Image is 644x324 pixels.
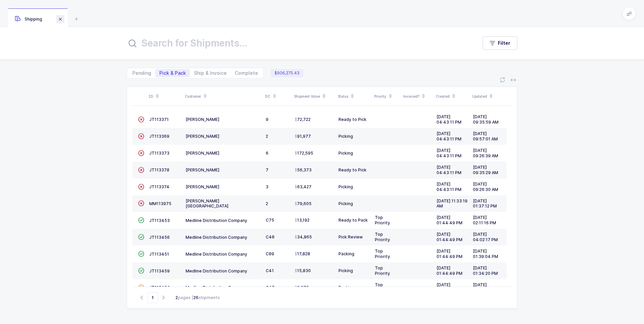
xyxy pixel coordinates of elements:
span: MM113975 [149,201,171,206]
span:  [138,117,144,122]
span: Ship & Invoice [194,71,227,75]
span: Medline Distribution Company [186,252,247,257]
span: [DATE] 09:35:59 AM [473,114,498,125]
span: [DATE] 01:44:49 PM [437,282,462,293]
b: 26 [193,295,198,300]
span: Ready to Pick [339,117,366,122]
span: 3 [266,184,268,189]
span: Shipping [15,17,42,22]
span: Ready to Pick [339,167,366,172]
b: 2 [175,295,178,300]
span: 17,828 [295,251,310,257]
div: Status [338,91,370,102]
span: Medline Distribution Company [186,218,247,223]
span: 15,830 [295,268,311,273]
span: [DATE] 01:34:20 PM [473,265,498,276]
span: $906,275.43 [270,69,303,77]
span: [DATE] 09:35:29 AM [473,165,498,175]
span: [DATE] 04:02:17 PM [473,232,498,242]
span: C40 [266,234,275,239]
span: [DATE] 04:43:11 PM [437,148,461,158]
span: 9 [266,117,268,122]
span: JT113459 [149,268,170,273]
span: [PERSON_NAME] [186,134,219,139]
span: [DATE] 01:44:49 PM [437,215,462,225]
span: 56,373 [295,167,312,173]
span: Pick & Pack [159,71,186,75]
span: 6 [266,151,268,156]
span: JT113453 [149,218,170,223]
span: Top Priority [375,215,390,225]
span:  [138,201,144,206]
span: Ready to Pack [339,218,368,223]
span: JT113369 [149,134,169,139]
div: DC [265,91,290,102]
span: Top Priority [375,249,390,259]
div: Updated [472,91,505,102]
span: [DATE] 04:43:11 PM [437,131,461,141]
span: [DATE] 04:43:11 PM [437,182,461,192]
span: Top Priority [375,282,390,293]
span: C41 [266,268,274,273]
span: 2 [266,134,268,139]
input: Search for Shipments... [127,35,469,51]
span: C09 [266,251,274,256]
span: Top Priority [375,265,390,276]
span: [DATE] 02:11:39 PM [473,282,497,293]
span: [DATE] 01:37:12 PM [473,198,497,209]
span: [DATE] 09:26:39 AM [473,148,498,158]
span: 2 [266,201,268,206]
span: [DATE] 01:39:04 PM [473,249,498,259]
span: 6,378 [295,285,309,290]
span: [PERSON_NAME] [186,167,219,172]
span: JT113451 [149,252,169,257]
span: JT113373 [149,151,169,156]
span: [DATE] 04:43:11 PM [437,165,461,175]
span: Go to [147,292,158,303]
span:  [138,167,144,172]
span: [DATE] 09:57:01 AM [473,131,498,141]
span: 7 [266,167,268,172]
span: Medline Distribution Company [186,268,247,273]
span:  [138,134,144,139]
span: 13,192 [295,218,310,223]
span: Picking [339,151,353,156]
span: 172,595 [295,151,313,156]
div: Created [436,91,468,102]
span: Complete [235,71,258,75]
span: JT113454 [149,285,170,290]
div: Shipment Value [294,91,334,102]
div: Priority [374,91,399,102]
span: [DATE] 09:26:30 AM [473,182,498,192]
span:  [138,251,144,256]
span: [DATE] 04:43:11 PM [437,114,461,125]
span: Packing [339,285,354,290]
button: Filter [483,36,517,50]
span: JT113374 [149,184,169,189]
div: Customer [185,91,261,102]
span: Picking [339,268,353,273]
span: JT113371 [149,117,169,122]
span: [DATE] 02:11:16 PM [473,215,496,225]
span: Medline Distribution Company [186,235,247,240]
div: Invoiced? [403,91,432,102]
span: [DATE] 01:44:49 PM [437,265,462,276]
span: Picking [339,184,353,189]
span:  [138,151,144,156]
div: pages | shipments [175,295,220,301]
span: Picking [339,134,353,139]
span: Packing [339,251,354,256]
span: [PERSON_NAME] [186,117,219,122]
span:  [138,184,144,189]
span: 91,977 [295,134,311,139]
span: [DATE] 01:44:49 PM [437,249,462,259]
span: Pick Review [339,234,363,239]
span: [PERSON_NAME] [186,151,219,156]
span: C75 [266,218,274,223]
span: JT113370 [149,167,169,172]
span:  [138,218,144,223]
span: Filter [498,40,510,46]
div: ID [149,91,181,102]
span:  [138,268,144,273]
span:  [138,285,144,290]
